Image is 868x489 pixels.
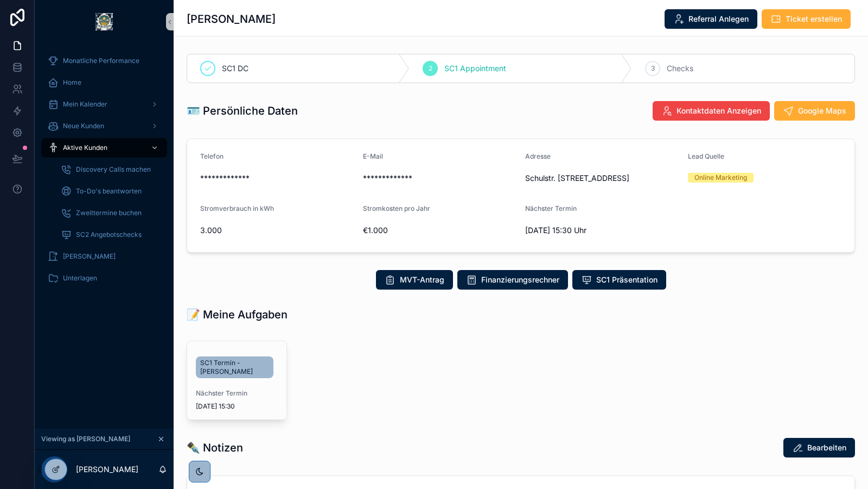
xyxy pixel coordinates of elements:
[200,359,269,376] span: SC1 Termin - [PERSON_NAME]
[444,63,506,74] span: SC1 Appointment
[76,464,138,475] p: [PERSON_NAME]
[41,116,167,136] a: Neue Kunden
[35,43,174,302] div: scrollable content
[200,204,274,212] span: Stromverbrauch in kWh
[200,225,354,236] span: 3.000
[525,152,551,160] span: Adresse
[63,57,139,65] span: Monatliche Performance
[196,389,278,398] span: Nächster Termin
[76,187,142,196] span: To-Do's beantworten
[76,230,142,239] span: SC2 Angebotschecks
[63,78,81,87] span: Home
[63,100,107,109] span: Mein Kalender
[41,73,167,92] a: Home
[688,14,749,24] span: Referral Anlegen
[363,204,430,212] span: Stromkosten pro Jahr
[187,440,243,455] h1: ✒️ Notizen
[187,307,288,322] h1: 📝 Meine Aufgaben
[63,274,97,283] span: Unterlagen
[363,225,517,236] span: €1.000
[41,51,167,71] a: Monatliche Performance
[54,225,167,244] a: SC2 Angebotschecks
[665,9,757,29] button: Referral Anlegen
[76,165,151,174] span: Discovery Calls machen
[376,270,453,290] button: MVT-Antrag
[667,63,693,74] span: Checks
[63,252,116,261] span: [PERSON_NAME]
[572,270,666,290] button: SC1 Präsentation
[63,122,104,130] span: Neue Kunden
[200,152,224,160] span: Telefon
[41,138,167,158] a: Aktive Kunden
[76,209,142,217] span: Zweittermine buchen
[222,63,248,74] span: SC1 DC
[54,160,167,179] a: Discovery Calls machen
[95,13,113,30] img: App logo
[41,247,167,266] a: [PERSON_NAME]
[774,101,855,121] button: Google Maps
[783,438,855,457] button: Bearbeiten
[54,203,167,223] a: Zweittermine buchen
[196,356,273,378] a: SC1 Termin - [PERSON_NAME]
[63,143,107,152] span: Aktive Kunden
[187,103,298,118] h1: 🪪 Persönliche Daten
[786,14,842,24] span: Ticket erstellen
[187,11,276,27] h1: [PERSON_NAME]
[196,402,278,411] span: [DATE] 15:30
[694,173,747,183] div: Online Marketing
[653,101,770,121] button: Kontaktdaten Anzeigen
[457,270,568,290] button: Finanzierungsrechner
[525,204,577,212] span: Nächster Termin
[481,274,559,285] span: Finanzierungsrechner
[525,225,679,236] span: [DATE] 15:30 Uhr
[363,152,383,160] span: E-Mail
[400,274,444,285] span: MVT-Antrag
[41,435,130,443] span: Viewing as [PERSON_NAME]
[596,274,658,285] span: SC1 Präsentation
[41,95,167,114] a: Mein Kalender
[676,105,761,116] span: Kontaktdaten Anzeigen
[807,442,846,453] span: Bearbeiten
[762,9,851,29] button: Ticket erstellen
[525,173,679,184] span: Schulstr. [STREET_ADDRESS]
[651,64,655,73] span: 3
[798,105,846,116] span: Google Maps
[429,64,432,73] span: 2
[54,181,167,201] a: To-Do's beantworten
[688,152,724,160] span: Lead Quelle
[41,268,167,288] a: Unterlagen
